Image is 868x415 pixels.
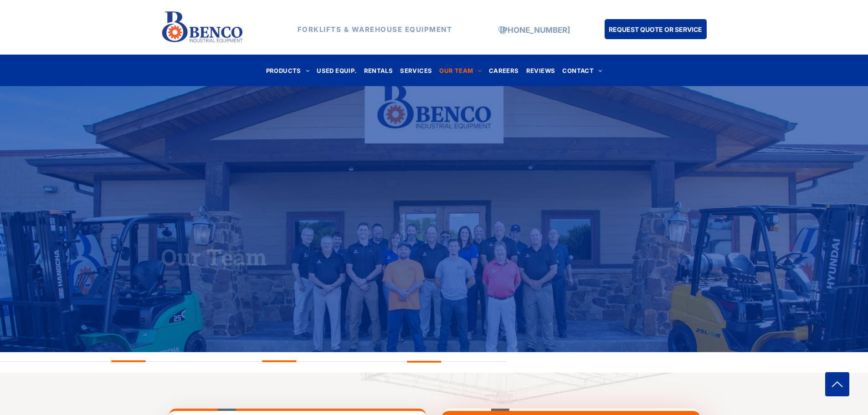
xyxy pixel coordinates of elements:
span: Our Team [161,242,267,272]
a: SERVICES [396,64,436,77]
a: CAREERS [485,64,523,77]
a: REVIEWS [523,64,559,77]
a: OUR TEAM [436,64,485,77]
strong: FORKLIFTS & WAREHOUSE EQUIPMENT [298,25,452,34]
a: RENTALS [360,64,397,77]
span: REQUEST QUOTE OR SERVICE [609,21,702,38]
a: REQUEST QUOTE OR SERVICE [605,19,707,39]
a: USED EQUIP. [313,64,360,77]
a: PRODUCTS [262,64,313,77]
a: CONTACT [559,64,606,77]
a: [PHONE_NUMBER] [500,26,570,35]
